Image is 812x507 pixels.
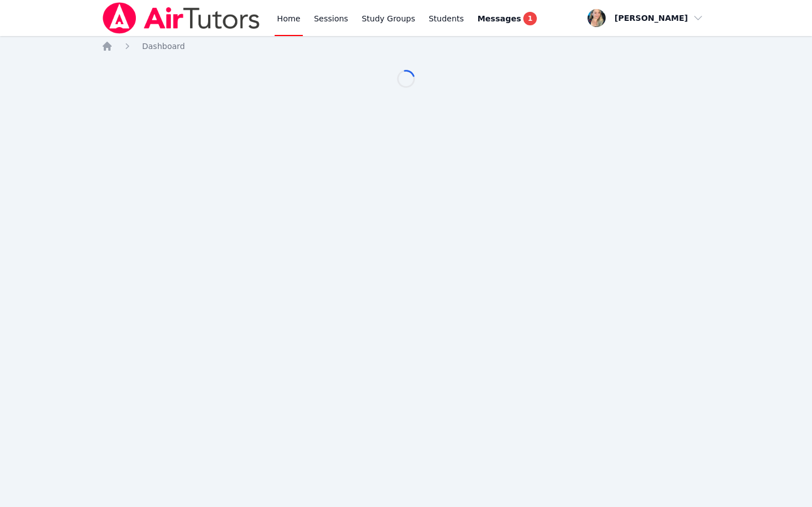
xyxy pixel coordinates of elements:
[142,41,185,52] a: Dashboard
[478,13,521,24] span: Messages
[142,42,185,51] span: Dashboard
[101,41,710,52] nav: Breadcrumb
[101,2,261,34] img: Air Tutors
[523,12,537,25] span: 1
